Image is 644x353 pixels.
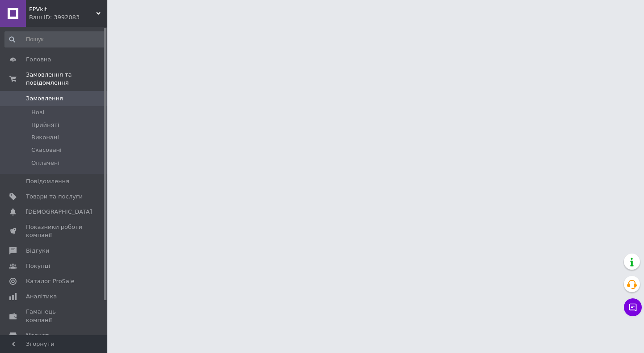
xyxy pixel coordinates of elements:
[4,31,106,47] input: Пошук
[31,159,59,167] span: Оплачені
[26,71,107,87] span: Замовлення та повідомлення
[26,193,83,201] span: Товари та послуги
[26,331,49,340] span: Маркет
[31,108,44,116] span: Нові
[29,13,107,22] div: Ваш ID: 3992083
[31,133,59,142] span: Виконані
[26,177,69,185] span: Повідомлення
[26,308,83,324] span: Гаманець компанії
[26,223,83,239] span: Показники роботи компанії
[31,146,62,154] span: Скасовані
[624,298,642,316] button: Чат з покупцем
[26,247,49,255] span: Відгуки
[29,5,96,13] span: FPVkit
[26,293,57,301] span: Аналітика
[26,56,51,64] span: Головна
[26,208,92,216] span: [DEMOGRAPHIC_DATA]
[26,262,50,270] span: Покупці
[26,95,63,103] span: Замовлення
[31,121,59,129] span: Прийняті
[26,277,74,285] span: Каталог ProSale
